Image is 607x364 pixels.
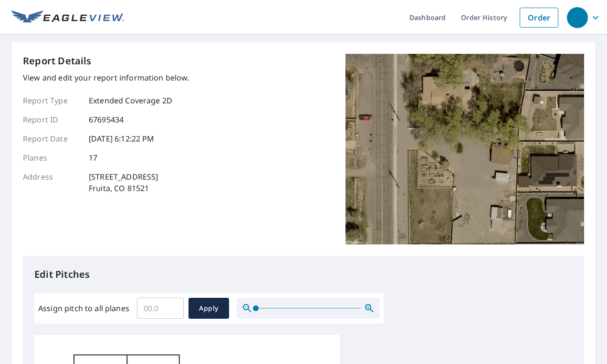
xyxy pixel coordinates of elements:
p: Report Details [23,54,92,68]
img: EV Logo [11,10,124,25]
p: View and edit your report information below. [23,72,189,83]
button: Apply [188,298,229,319]
p: Report ID [23,114,80,125]
p: [STREET_ADDRESS] Fruita, CO 81521 [89,171,158,194]
p: Planes [23,152,80,163]
p: Address [23,171,80,194]
p: Edit Pitches [34,267,573,282]
p: 67695434 [89,114,124,125]
p: Report Date [23,133,80,144]
a: Order [520,8,558,28]
p: [DATE] 6:12:22 PM [89,133,155,144]
p: 17 [89,152,97,163]
label: Assign pitch to all planes [38,303,129,314]
p: Extended Coverage 2D [89,95,172,106]
img: Top image [345,54,584,244]
input: 00.0 [137,295,184,322]
p: Report Type [23,95,80,106]
span: Apply [196,303,221,314]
